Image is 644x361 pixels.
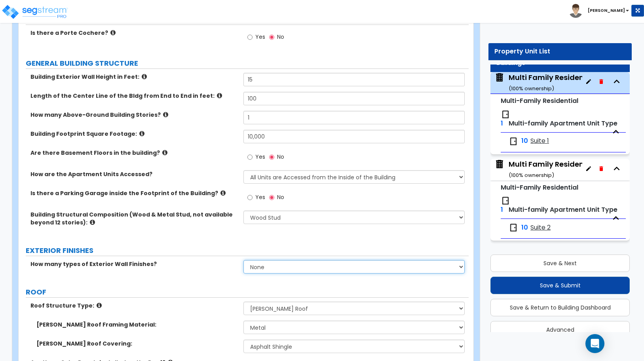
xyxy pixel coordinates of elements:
label: Is there a Porte Cochere? [30,29,237,37]
small: ( 100 % ownership) [509,171,554,179]
label: [PERSON_NAME] Roof Covering: [36,340,237,348]
img: building.svg [494,72,505,83]
img: door.png [501,196,510,205]
small: Multi-Family Residential [501,183,578,192]
b: [PERSON_NAME] [588,8,625,13]
img: logo_pro_r.png [1,4,68,20]
input: Yes [247,33,253,42]
label: How many types of Exterior Wall Finishes? [30,260,237,268]
label: EXTERIOR FINISHES [26,245,469,256]
span: Yes [255,193,265,201]
button: Advanced [490,321,630,338]
div: Multi Family Residential Building B [509,159,634,179]
div: Property Unit List [494,47,626,56]
img: door.png [509,137,518,146]
span: 1 [501,205,503,214]
span: Multi Family Residential Building B [494,159,582,179]
button: Save & Next [490,255,630,272]
i: click for more info! [139,131,144,137]
i: click for more info! [142,74,147,80]
label: ROOF [26,287,469,297]
label: Is there a Parking Garage inside the Footprint of the Building? [30,189,237,197]
span: Suite 2 [530,223,551,232]
small: Multi-Family Residential [501,96,578,105]
input: No [269,33,274,42]
span: Multi Family Residential Building A [494,72,582,93]
span: Multi-family Apartment Unit Type [509,119,617,128]
label: Building Structural Composition (Wood & Metal Stud, not available beyond 12 stories): [30,211,237,226]
i: click for more info! [163,112,168,118]
label: [PERSON_NAME] Roof Framing Material: [36,321,237,329]
img: door.png [509,223,518,232]
small: ( 100 % ownership) [509,85,554,92]
span: Suite 1 [530,137,549,146]
i: click for more info! [217,93,222,99]
label: How many Above-Ground Building Stories? [30,111,237,119]
i: click for more info! [162,150,167,156]
span: 10 [521,223,528,232]
i: click for more info! [220,190,226,196]
input: No [269,193,274,202]
label: Roof Structure Type: [30,302,237,310]
label: Length of the Center Line of the Bldg from End to End in feet: [30,92,237,100]
span: No [277,33,284,41]
i: click for more info! [97,302,102,308]
input: Yes [247,153,253,161]
span: No [277,193,284,201]
img: building.svg [494,159,505,169]
label: Building Exterior Wall Height in Feet: [30,73,237,81]
label: GENERAL BUILDING STRUCTURE [26,58,469,68]
span: Multi-family Apartment Unit Type [509,205,617,214]
button: Save & Return to Building Dashboard [490,299,630,316]
button: Save & Submit [490,277,630,294]
span: 1 [501,119,503,128]
span: Yes [255,33,265,41]
img: door.png [501,110,510,119]
label: How are the Apartment Units Accessed? [30,170,237,178]
div: Multi Family Residential Building A [509,72,635,93]
i: click for more info! [110,30,116,36]
span: 10 [521,137,528,146]
span: Yes [255,153,265,161]
label: Are there Basement Floors in the building? [30,149,237,157]
span: No [277,153,284,161]
i: click for more info! [90,219,95,225]
label: Building Footprint Square Footage: [30,130,237,138]
input: Yes [247,193,253,202]
input: No [269,153,274,161]
img: avatar.png [569,4,583,18]
div: Open Intercom Messenger [585,334,604,353]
